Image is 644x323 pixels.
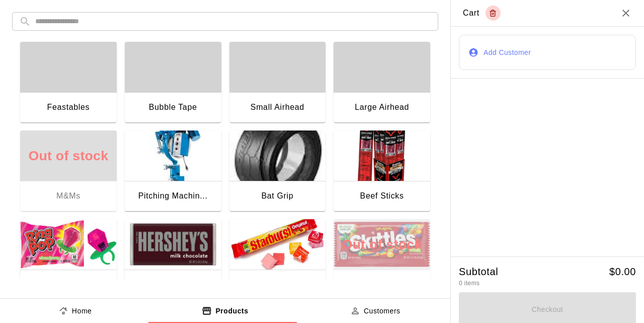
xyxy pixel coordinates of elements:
button: Large Airhead [334,42,430,124]
div: Bubble Tape [149,101,197,114]
img: Starburst [229,219,326,270]
img: Ring Pop [20,219,117,270]
button: Bat GripBat Grip [229,131,326,213]
div: Feastables [47,101,90,114]
button: Small Airhead [229,42,326,124]
button: Add Customer [459,35,636,70]
button: Empty cart [486,6,501,21]
button: Candy BarCandy Bar [125,219,221,302]
button: Feastables [20,42,117,124]
div: Beef Sticks [360,189,404,203]
p: Customers [364,306,400,316]
div: Candy Bar [152,278,193,291]
div: Starburst [260,278,295,291]
p: Home [72,306,92,316]
p: Products [215,306,248,316]
button: Ring PopRing Pop [20,219,117,302]
div: Pitching Machin... [138,189,208,203]
img: Pitching Machine Rental [125,131,221,181]
div: Bat Grip [261,189,293,203]
div: Ring Pop [50,278,86,291]
img: Beef Sticks [334,131,430,181]
button: StarburstStarburst [229,219,326,302]
img: Candy Bar [125,219,221,270]
div: Large Airhead [355,101,409,114]
button: Close [620,7,632,19]
h5: Subtotal [459,265,498,279]
div: Small Airhead [251,101,304,114]
h5: $ 0.00 [609,265,636,279]
button: Beef SticksBeef Sticks [334,131,430,213]
button: Pitching Machine Rental Pitching Machin... [125,131,221,213]
img: Bat Grip [229,131,326,181]
div: Cart [463,6,501,21]
button: Bubble Tape [125,42,221,124]
span: 0 items [459,280,479,287]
